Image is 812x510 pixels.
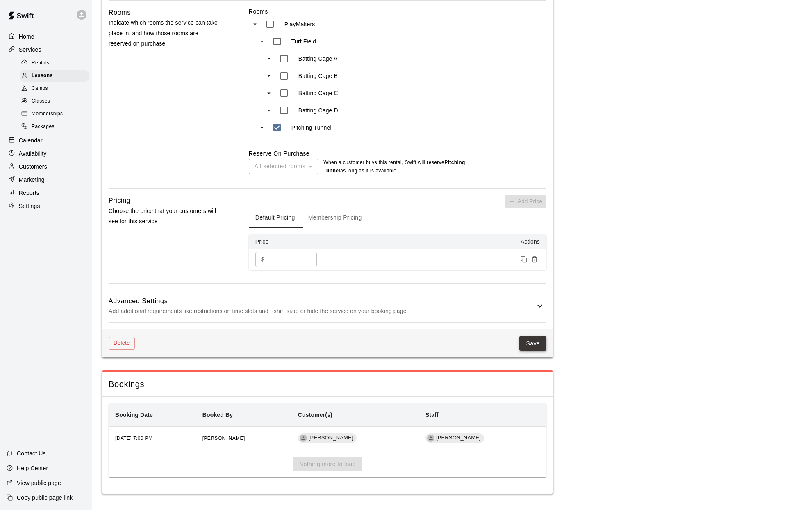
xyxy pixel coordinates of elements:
[298,412,332,418] b: Customer(s)
[300,435,307,442] div: Kylan Fulton
[7,147,86,160] a: Availability
[298,72,338,80] p: Batting Cage B
[305,434,357,442] span: [PERSON_NAME]
[32,123,55,131] span: Packages
[20,96,89,107] div: Classes
[19,189,39,197] p: Reports
[331,234,546,249] th: Actions
[17,479,61,487] p: View public page
[115,412,153,418] b: Booking Date
[17,464,48,472] p: Help Center
[109,290,546,322] div: Advanced SettingsAdd additional requirements like restrictions on time slots and t-shirt size, or...
[20,69,92,82] a: Lessons
[298,89,338,97] p: Batting Cage C
[32,110,63,118] span: Memberships
[32,85,48,93] span: Camps
[519,336,546,351] button: Save
[298,55,338,63] p: Batting Cage A
[20,57,92,69] a: Rentals
[19,176,45,184] p: Marketing
[115,435,152,441] span: [DATE] 7:00 PM
[19,149,47,158] p: Availability
[109,379,546,390] span: Bookings
[7,174,86,186] a: Marketing
[425,412,439,418] b: Staff
[302,208,368,228] button: Membership Pricing
[202,412,233,418] b: Booked By
[109,206,223,226] p: Choose the price that your customers will see for this service
[249,159,318,174] div: All selected rooms
[249,150,309,157] label: Reserve On Purchase
[20,108,89,120] div: Memberships
[7,43,86,56] a: Services
[17,494,73,502] p: Copy public page link
[291,37,316,46] p: Turf Field
[17,449,46,457] p: Contact Us
[298,106,338,114] p: Batting Cage D
[249,208,302,228] button: Default Pricing
[261,255,264,264] p: $
[19,32,34,41] p: Home
[7,134,86,146] a: Calendar
[291,123,332,132] p: Pitching Tunnel
[433,434,484,442] span: [PERSON_NAME]
[7,200,86,212] a: Settings
[20,121,89,133] div: Packages
[7,160,86,173] a: Customers
[323,159,467,175] p: When a customer buys this rental , Swift will reserve as long as it is available
[425,433,484,443] div: [PERSON_NAME]
[32,59,50,67] span: Rentals
[7,187,86,199] a: Reports
[20,82,92,95] a: Camps
[32,72,53,80] span: Lessons
[249,16,413,136] ul: swift facility view
[109,337,135,350] button: Delete
[19,202,40,210] p: Settings
[20,121,92,133] a: Packages
[249,7,546,16] label: Rooms
[7,30,86,43] a: Home
[109,306,535,316] p: Add additional requirements like restrictions on time slots and t-shirt size, or hide the service...
[32,97,50,105] span: Classes
[109,18,223,49] p: Indicate which rooms the service can take place in, and how those rooms are reserved on purchase
[20,70,89,82] div: Lessons
[249,234,331,249] th: Price
[427,435,434,442] div: Alex Wimmers
[20,108,92,121] a: Memberships
[19,162,47,171] p: Customers
[284,20,315,28] p: PlayMakers
[19,46,41,54] p: Services
[298,433,357,443] div: [PERSON_NAME]
[20,95,92,108] a: Classes
[529,254,540,265] button: Remove price
[19,136,43,144] p: Calendar
[20,83,89,94] div: Camps
[109,195,130,206] h6: Pricing
[109,296,535,306] h6: Advanced Settings
[519,254,529,265] button: Duplicate price
[202,435,245,441] span: [PERSON_NAME]
[20,57,89,69] div: Rentals
[109,7,131,18] h6: Rooms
